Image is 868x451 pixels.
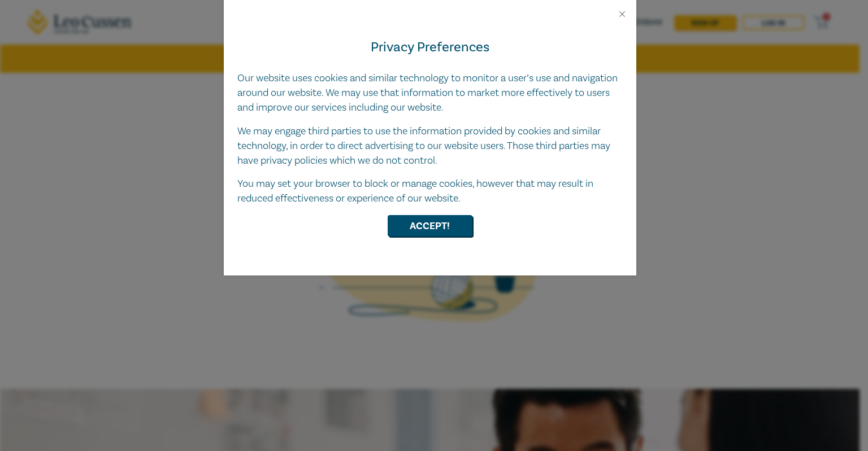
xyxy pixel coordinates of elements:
h4: Privacy Preferences [237,37,623,58]
p: We may engage third parties to use the information provided by cookies and similar technology, in... [237,124,623,168]
button: Accept! [388,215,472,237]
p: You may set your browser to block or manage cookies, however that may result in reduced effective... [237,177,623,206]
p: Our website uses cookies and similar technology to monitor a user’s use and navigation around our... [237,71,623,115]
button: Close [617,9,627,19]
